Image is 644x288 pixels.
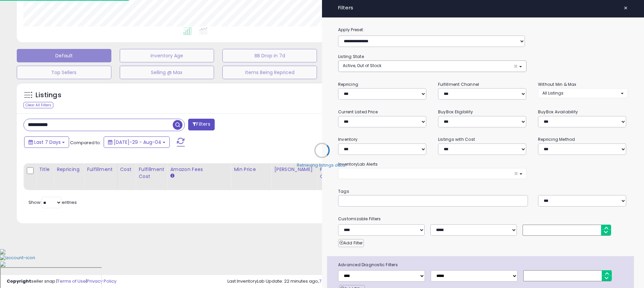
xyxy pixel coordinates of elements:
small: Listing State [338,54,364,59]
span: × [624,3,628,13]
button: × [621,3,631,13]
button: Add Filter [338,239,364,247]
h4: Filters [338,5,628,11]
span: × [514,63,518,70]
div: Retrieving listings data.. [297,162,347,168]
button: Active, Out of Stock × [338,61,526,72]
label: Apply Preset: [333,26,633,34]
span: Active, Out of Stock [343,63,381,68]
